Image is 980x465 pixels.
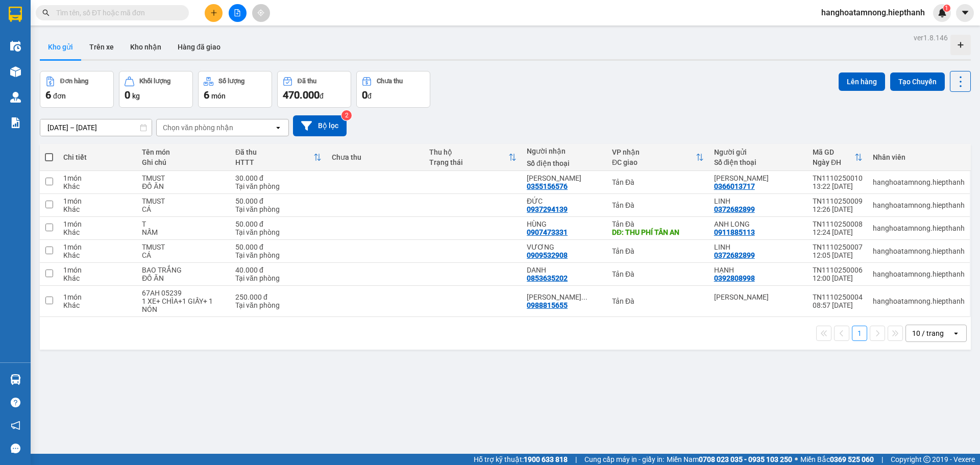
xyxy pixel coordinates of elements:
div: 0372682899 [714,251,755,259]
div: 50.000 đ [235,243,321,251]
span: 0 [125,89,130,101]
div: Tản Đà [612,270,704,278]
div: TN1110250007 [813,243,863,251]
div: VP nhận [612,148,696,156]
div: 1 XE+ CHÌA+1 GIẤY+ 1 NÓN [142,297,225,313]
div: 10 / trang [912,328,944,338]
button: Số lượng6món [198,71,272,108]
div: 1 món [63,174,132,182]
img: warehouse-icon [10,41,21,52]
div: TN1110250006 [813,266,863,274]
div: 08:57 [DATE] [813,301,863,309]
div: Đã thu [235,148,313,156]
sup: 1 [943,5,950,12]
div: Tạo kho hàng mới [950,35,971,55]
div: 12:00 [DATE] [813,274,863,282]
div: TMUST [142,243,225,251]
span: plus [210,9,217,16]
img: solution-icon [10,117,21,128]
div: Khác [63,301,132,309]
div: Tại văn phòng [235,251,321,259]
div: 0355156576 [527,182,568,190]
button: Kho gửi [40,35,81,59]
span: ... [581,293,587,301]
div: TN1110250009 [813,197,863,205]
div: 12:24 [DATE] [813,228,863,236]
span: copyright [923,456,930,463]
div: hanghoatamnong.hiepthanh [873,247,965,255]
span: | [575,454,577,465]
div: Tại văn phòng [235,228,321,236]
div: 0911885113 [714,228,755,236]
strong: 1900 633 818 [524,455,568,463]
div: 1 món [63,243,132,251]
div: LINH [714,197,802,205]
div: Mã GD [813,148,854,156]
div: hanghoatamnong.hiepthanh [873,297,965,305]
th: Toggle SortBy [424,144,522,171]
div: 67AH 05239 [142,289,225,297]
div: 1 món [63,197,132,205]
div: HẠNH [714,266,802,274]
div: Ngày ĐH [813,158,854,166]
button: Kho nhận [122,35,169,59]
th: Toggle SortBy [607,144,709,171]
div: DANH [527,266,602,274]
div: Tản Đà [612,297,704,305]
sup: 2 [341,110,352,120]
div: Khác [63,251,132,259]
div: Chưa thu [377,78,403,85]
button: Tạo Chuyến [890,72,945,91]
div: TN1110250010 [813,174,863,182]
span: ⚪️ [795,457,798,461]
span: kg [132,92,140,100]
div: Tại văn phòng [235,301,321,309]
div: 50.000 đ [235,220,321,228]
div: HTTT [235,158,313,166]
button: Chưa thu0đ [356,71,430,108]
button: Bộ lọc [293,115,347,136]
span: 1 [945,5,948,12]
input: Tìm tên, số ĐT hoặc mã đơn [56,7,177,18]
div: Đơn hàng [60,78,88,85]
span: Miền Bắc [800,454,874,465]
input: Select a date range. [40,119,152,136]
div: 13:22 [DATE] [813,182,863,190]
span: đ [320,92,324,100]
div: 1 món [63,293,132,301]
button: plus [205,4,223,22]
div: VƯƠNG [527,243,602,251]
div: DĐ: THU PHÍ TÂN AN [612,228,704,236]
div: Thu hộ [429,148,508,156]
div: Chưa thu [332,153,419,161]
button: aim [252,4,270,22]
button: Hàng đã giao [169,35,229,59]
div: 0909532908 [527,251,568,259]
span: file-add [234,9,241,16]
div: NGUYỄN HỒNG KHANH [714,293,802,301]
div: Tản Đà [612,178,704,186]
div: hanghoatamnong.hiepthanh [873,201,965,209]
div: Người nhận [527,147,602,155]
div: Trạng thái [429,158,508,166]
img: warehouse-icon [10,374,21,385]
div: Tại văn phòng [235,274,321,282]
div: Tên món [142,148,225,156]
div: BAO TRẮNG [142,266,225,274]
div: CÁ [142,205,225,213]
div: Khác [63,228,132,236]
div: hanghoatamnong.hiepthanh [873,178,965,186]
button: Đơn hàng6đơn [40,71,114,108]
span: aim [257,9,264,16]
div: NGUYỄN BÙI ANH THƯ [527,293,602,301]
div: Khác [63,274,132,282]
div: 0372682899 [714,205,755,213]
div: Số điện thoại [714,158,802,166]
span: search [42,9,50,16]
div: 0937294139 [527,205,568,213]
div: Khối lượng [139,78,170,85]
div: Chọn văn phòng nhận [163,123,233,133]
div: 0853635202 [527,274,568,282]
div: Tản Đà [612,201,704,209]
div: ĐỨC [527,197,602,205]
